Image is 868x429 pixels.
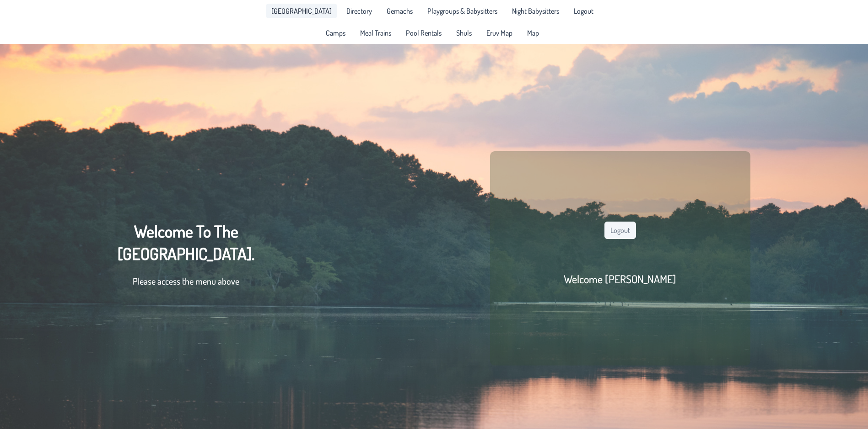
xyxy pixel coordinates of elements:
[564,272,676,286] h2: Welcome [PERSON_NAME]
[271,7,332,15] span: [GEOGRAPHIC_DATA]
[341,4,377,18] a: Directory
[427,7,497,15] span: Playgroups & Babysitters
[355,26,397,40] a: Meal Trains
[568,4,599,18] li: Logout
[326,29,345,37] span: Camps
[266,4,337,18] a: [GEOGRAPHIC_DATA]
[422,4,503,18] a: Playgroups & Babysitters
[527,29,539,37] span: Map
[456,29,472,37] span: Shuls
[522,26,545,40] a: Map
[118,220,254,297] div: Welcome To The [GEOGRAPHIC_DATA].
[486,29,512,37] span: Eruv Map
[387,7,413,15] span: Gemachs
[360,29,391,37] span: Meal Trains
[346,7,372,15] span: Directory
[400,26,447,40] a: Pool Rentals
[604,222,636,239] button: Logout
[481,26,518,40] a: Eruv Map
[406,29,442,37] span: Pool Rentals
[574,7,593,15] span: Logout
[512,7,559,15] span: Night Babysitters
[451,26,477,40] a: Shuls
[118,274,254,288] p: Please access the menu above
[320,26,351,40] a: Camps
[381,4,418,18] a: Gemachs
[507,4,565,18] a: Night Babysitters
[266,4,337,18] li: Pine Lake Park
